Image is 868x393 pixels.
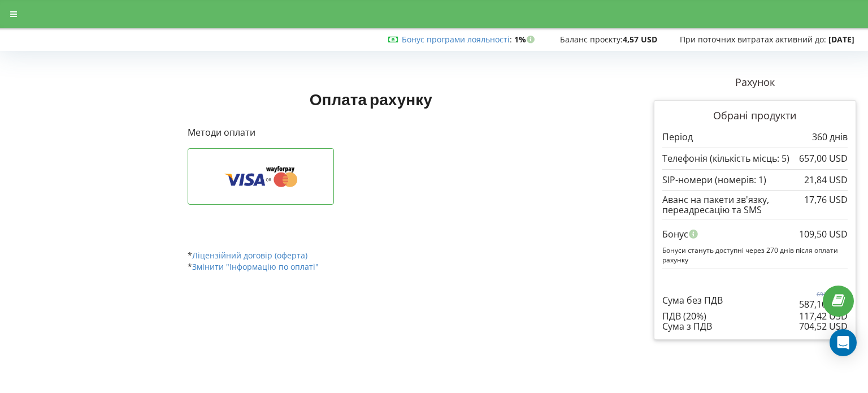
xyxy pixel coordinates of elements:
[662,223,848,245] div: Бонус
[799,321,848,331] div: 704,52 USD
[812,131,848,144] p: 360 днів
[188,126,554,139] p: Методи оплати
[623,34,657,45] strong: 4,57 USD
[188,89,554,109] h1: Оплата рахунку
[680,34,826,45] span: При поточних витратах активний до:
[799,311,848,321] div: 117,42 USD
[804,174,848,187] p: 21,84 USD
[662,174,766,187] p: SIP-номери (номерів: 1)
[662,109,848,123] p: Обрані продукти
[799,223,848,245] div: 109,50 USD
[560,34,623,45] span: Баланс проєкту:
[192,261,319,272] a: Змінити "Інформацію по оплаті"
[828,34,854,45] strong: [DATE]
[192,250,307,261] a: Ліцензійний договір (оферта)
[830,329,857,356] div: Open Intercom Messenger
[799,298,848,311] p: 587,10 USD
[662,294,723,307] p: Сума без ПДВ
[662,311,848,321] div: ПДВ (20%)
[662,245,848,265] p: Бонуси стануть доступні через 270 днів після оплати рахунку
[662,195,848,215] div: Аванс на пакети зв'язку, переадресацію та SMS
[654,75,856,90] p: Рахунок
[799,290,848,298] p: 696,60 USD
[402,34,512,45] span: :
[514,34,537,45] strong: 1%
[804,195,848,205] div: 17,76 USD
[662,152,789,165] p: Телефонія (кількість місць: 5)
[662,321,848,331] div: Сума з ПДВ
[402,34,510,45] a: Бонус програми лояльності
[662,131,693,144] p: Період
[799,152,848,165] p: 657,00 USD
